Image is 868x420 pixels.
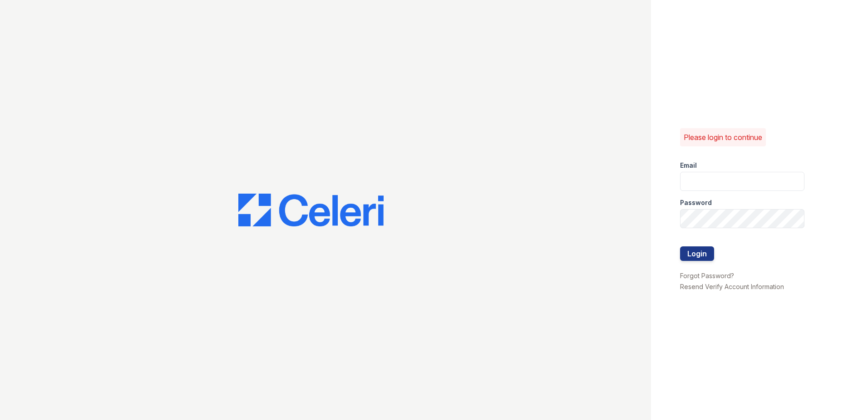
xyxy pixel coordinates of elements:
a: Resend Verify Account Information [680,283,784,290]
p: Please login to continue [684,132,762,143]
button: Login [680,246,714,261]
label: Password [680,198,712,207]
label: Email [680,161,697,170]
a: Forgot Password? [680,272,734,280]
img: CE_Logo_Blue-a8612792a0a2168367f1c8372b55b34899dd931a85d93a1a3d3e32e68fde9ad4.png [238,194,384,226]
